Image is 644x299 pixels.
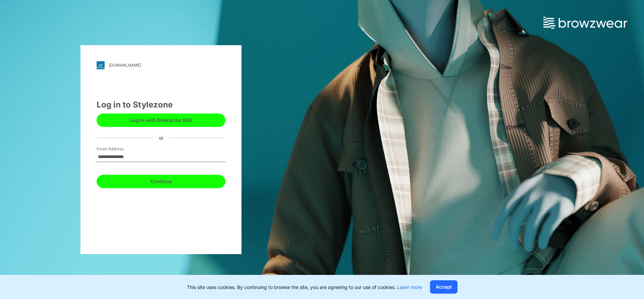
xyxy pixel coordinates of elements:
img: browzwear-logo.73288ffb.svg [543,17,627,29]
button: Log in with Enterprise SSO [97,114,225,127]
div: [DOMAIN_NAME] [109,63,141,68]
img: svg+xml;base64,PHN2ZyB3aWR0aD0iMjgiIGhlaWdodD0iMjgiIHZpZXdCb3g9IjAgMCAyOCAyOCIgZmlsbD0ibm9uZSIgeG... [97,61,105,69]
button: Continue [97,175,225,188]
label: Email Address [97,146,144,152]
div: Log in to Stylezone [97,99,225,111]
a: [DOMAIN_NAME] [97,61,225,69]
p: This site uses cookies. By continuing to browse the site, you are agreeing to our use of cookies. [187,284,422,291]
button: Accept [430,280,458,294]
div: or [154,134,169,141]
a: Learn more [397,284,422,290]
